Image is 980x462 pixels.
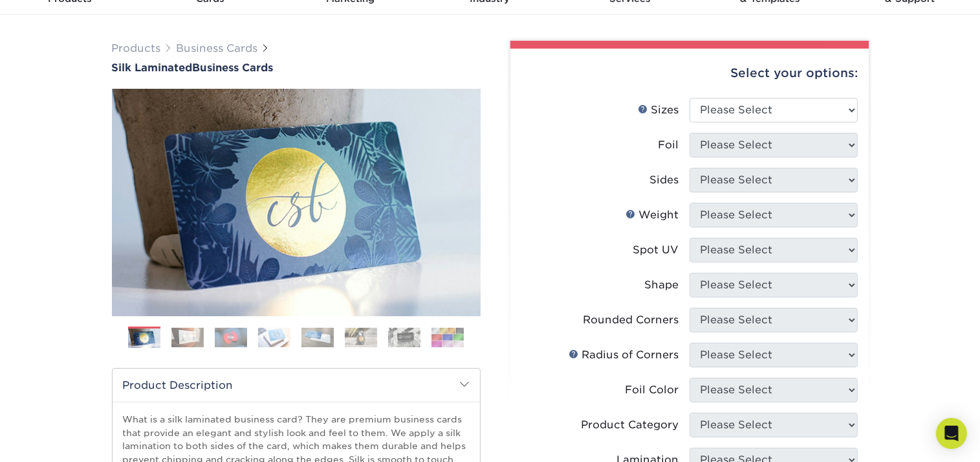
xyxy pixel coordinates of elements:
[633,242,679,258] div: Spot UV
[638,102,679,118] div: Sizes
[626,382,679,398] div: Foil Color
[258,328,290,347] img: Business Cards 04
[112,62,481,74] a: Silk LaminatedBusiness Cards
[112,62,481,74] h1: Business Cards
[113,369,480,402] h2: Product Description
[431,328,464,347] img: Business Cards 08
[112,62,193,74] span: Silk Laminated
[645,277,679,293] div: Shape
[345,328,377,347] img: Business Cards 06
[171,328,204,347] img: Business Cards 02
[128,322,160,354] img: Business Cards 01
[215,328,247,347] img: Business Cards 03
[177,42,258,54] a: Business Cards
[521,49,858,98] div: Select your options:
[936,418,967,449] div: Open Intercom Messenger
[582,417,679,433] div: Product Category
[626,207,679,223] div: Weight
[569,347,679,363] div: Radius of Corners
[583,312,679,328] div: Rounded Corners
[650,172,679,188] div: Sides
[388,328,420,347] img: Business Cards 07
[659,137,679,153] div: Foil
[112,42,161,54] a: Products
[301,328,334,347] img: Business Cards 05
[112,18,481,387] img: Silk Laminated 01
